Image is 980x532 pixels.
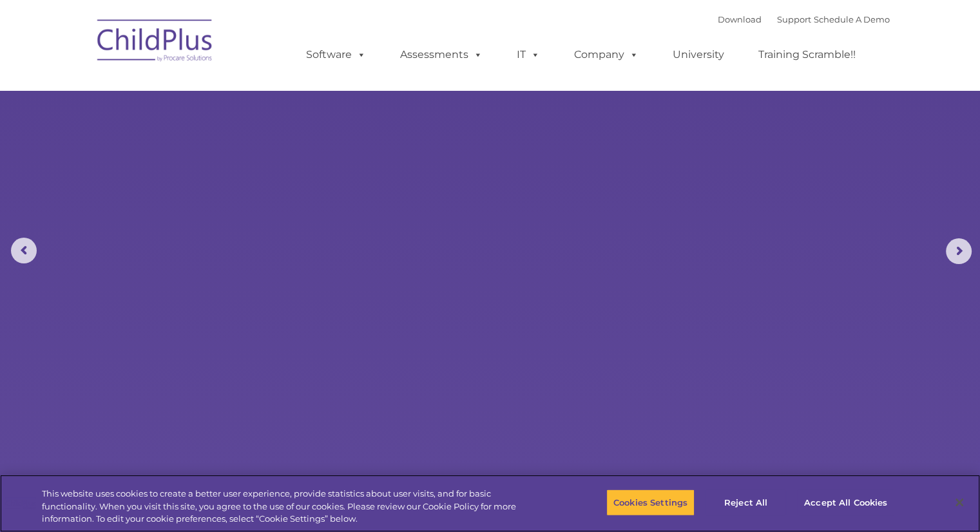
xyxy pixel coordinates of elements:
a: Support [777,14,811,24]
a: Schedule A Demo [814,14,890,24]
img: ChildPlus by Procare Solutions [91,10,220,75]
font: | [718,14,890,24]
span: Last name [179,85,218,95]
a: Training Scramble!! [745,42,869,68]
a: Software [293,42,379,68]
a: Company [561,42,651,68]
button: Reject All [706,489,786,516]
button: Cookies Settings [606,489,695,516]
a: University [660,42,737,68]
a: Assessments [387,42,495,68]
div: This website uses cookies to create a better user experience, provide statistics about user visit... [42,488,539,526]
a: Download [718,14,762,24]
a: IT [504,42,553,68]
button: Accept All Cookies [797,489,894,516]
button: Close [945,488,974,517]
span: Phone number [179,138,234,147]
